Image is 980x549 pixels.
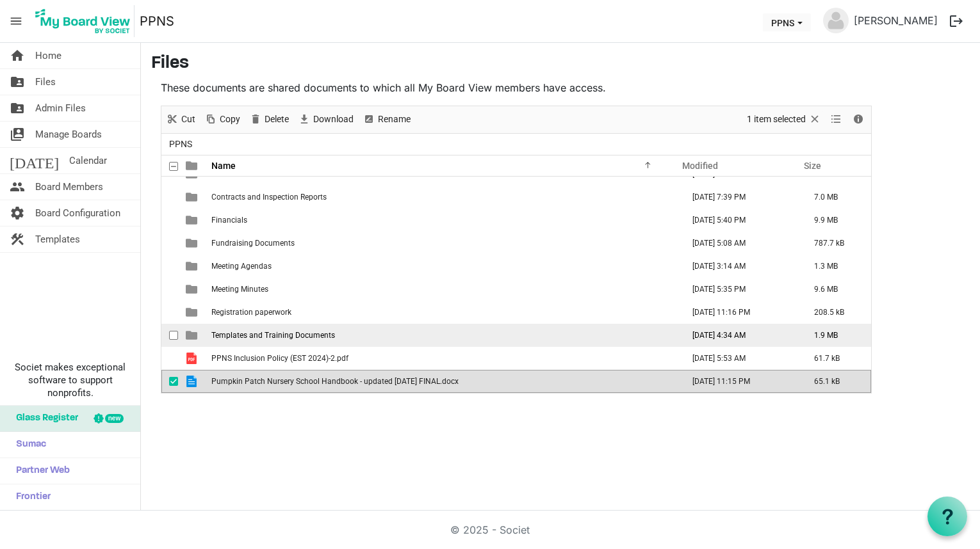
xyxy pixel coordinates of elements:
[682,161,718,171] span: Modified
[247,111,291,127] button: Delete
[202,111,243,127] button: Copy
[211,262,272,271] span: Meeting Agendas
[178,347,208,370] td: is template cell column header type
[847,106,869,133] div: Details
[10,148,59,173] span: [DATE]
[10,122,25,147] span: switch_account
[208,232,679,255] td: Fundraising Documents is template cell column header Name
[679,209,801,232] td: September 17, 2025 5:40 PM column header Modified
[801,232,871,255] td: 787.7 kB is template cell column header Size
[31,5,135,37] img: My Board View Logo
[69,148,107,173] span: Calendar
[763,13,811,31] button: PPNS dropdownbutton
[10,95,25,121] span: folder_shared
[211,161,236,171] span: Name
[35,69,56,95] span: Files
[178,370,208,393] td: is template cell column header type
[35,174,103,200] span: Board Members
[178,186,208,209] td: is template cell column header type
[208,347,679,370] td: PPNS Inclusion Policy (EST 2024)-2.pdf is template cell column header Name
[211,285,268,294] span: Meeting Minutes
[161,106,200,133] div: Cut
[208,186,679,209] td: Contracts and Inspection Reports is template cell column header Name
[245,106,293,133] div: Delete
[180,111,197,127] span: Cut
[161,80,872,95] p: These documents are shared documents to which all My Board View members have access.
[211,239,295,248] span: Fundraising Documents
[6,361,135,399] span: Societ makes exceptional software to support nonprofits.
[850,111,867,127] button: Details
[10,458,70,484] span: Partner Web
[826,106,847,133] div: View
[211,193,327,202] span: Contracts and Inspection Reports
[208,278,679,301] td: Meeting Minutes is template cell column header Name
[801,370,871,393] td: 65.1 kB is template cell column header Size
[801,186,871,209] td: 7.0 MB is template cell column header Size
[161,347,178,370] td: checkbox
[801,324,871,347] td: 1.9 MB is template cell column header Size
[801,209,871,232] td: 9.9 MB is template cell column header Size
[828,111,844,127] button: View dropdownbutton
[161,370,178,393] td: checkbox
[161,278,178,301] td: checkbox
[10,69,25,95] span: folder_shared
[178,232,208,255] td: is template cell column header type
[263,111,290,127] span: Delete
[167,136,195,152] span: PPNS
[178,324,208,347] td: is template cell column header type
[679,232,801,255] td: September 21, 2024 5:08 AM column header Modified
[31,5,140,37] a: My Board View Logo
[161,232,178,255] td: checkbox
[742,106,826,133] div: Clear selection
[208,301,679,324] td: Registration paperwork is template cell column header Name
[679,301,801,324] td: December 30, 2024 11:16 PM column header Modified
[105,414,124,423] div: new
[178,209,208,232] td: is template cell column header type
[849,8,943,33] a: [PERSON_NAME]
[208,324,679,347] td: Templates and Training Documents is template cell column header Name
[178,301,208,324] td: is template cell column header type
[211,331,335,340] span: Templates and Training Documents
[801,278,871,301] td: 9.6 MB is template cell column header Size
[151,53,970,75] h3: Files
[377,111,412,127] span: Rename
[361,111,413,127] button: Rename
[450,523,530,536] a: © 2025 - Societ
[312,111,355,127] span: Download
[35,200,120,226] span: Board Configuration
[200,106,245,133] div: Copy
[10,200,25,226] span: settings
[679,347,801,370] td: November 06, 2024 5:53 AM column header Modified
[10,432,46,457] span: Sumac
[296,111,356,127] button: Download
[35,227,80,252] span: Templates
[161,255,178,278] td: checkbox
[161,209,178,232] td: checkbox
[208,370,679,393] td: Pumpkin Patch Nursery School Handbook - updated Aug 2024 FINAL.docx is template cell column heade...
[679,324,801,347] td: February 11, 2025 4:34 AM column header Modified
[943,8,970,35] button: logout
[746,111,807,127] span: 1 item selected
[164,111,198,127] button: Cut
[358,106,415,133] div: Rename
[208,209,679,232] td: Financials is template cell column header Name
[10,43,25,68] span: home
[823,8,849,33] img: no-profile-picture.svg
[211,216,247,225] span: Financials
[211,308,291,317] span: Registration paperwork
[35,122,102,147] span: Manage Boards
[35,43,61,68] span: Home
[35,95,86,121] span: Admin Files
[4,9,28,33] span: menu
[804,161,821,171] span: Size
[161,186,178,209] td: checkbox
[211,170,369,179] span: Bank Documents and Statements of Directors
[679,255,801,278] td: July 10, 2025 3:14 AM column header Modified
[208,255,679,278] td: Meeting Agendas is template cell column header Name
[745,111,824,127] button: Selection
[801,301,871,324] td: 208.5 kB is template cell column header Size
[10,484,51,510] span: Frontier
[161,301,178,324] td: checkbox
[679,186,801,209] td: October 04, 2024 7:39 PM column header Modified
[161,324,178,347] td: checkbox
